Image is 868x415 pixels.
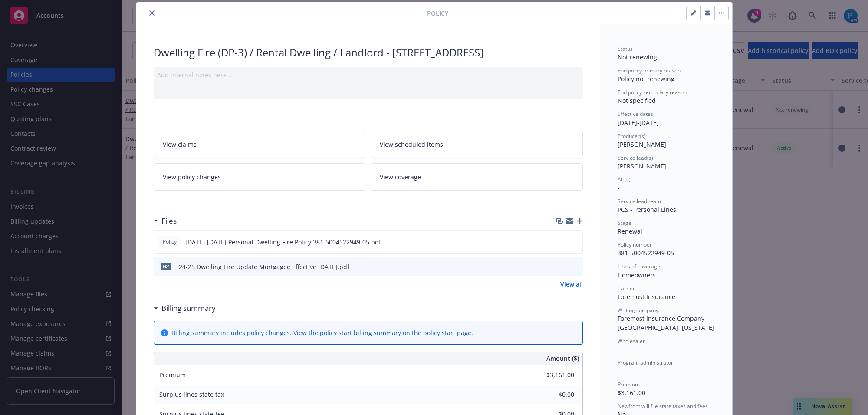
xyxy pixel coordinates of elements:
span: Renewal [618,227,642,235]
button: download file [558,262,565,271]
span: Writing company [618,306,658,314]
div: Homeowners [618,270,715,280]
span: Status [618,45,633,53]
h3: Billing summary [161,303,216,314]
a: View claims [154,131,366,158]
div: Dwelling Fire (DP-3) / Rental Dwelling / Landlord - [STREET_ADDRESS] [154,45,583,60]
span: - [618,367,620,375]
span: Effective dates [618,110,653,118]
input: 0.00 [523,388,579,401]
div: Files [154,215,177,227]
span: Policy [161,238,178,246]
div: [DATE] - [DATE] [618,110,715,127]
span: Policy number [618,241,652,248]
span: Producer(s) [618,132,646,140]
span: Not renewing [618,53,657,61]
span: Service lead(s) [618,154,653,161]
span: Amount ($) [546,354,579,363]
h3: Files [161,215,177,227]
span: End policy primary reason [618,67,681,74]
span: View claims [163,140,197,149]
span: PCS - Personal Lines [618,205,676,214]
span: Foremost Insurance [618,293,675,301]
span: View policy changes [163,172,221,181]
input: 0.00 [523,369,579,382]
span: $3,161.00 [618,389,645,397]
span: Newfront will file state taxes and fees [618,402,708,410]
span: Stage [618,219,631,227]
span: View scheduled items [380,140,443,149]
a: View all [560,280,583,289]
span: Lines of coverage [618,263,660,270]
a: View policy changes [154,163,366,191]
span: AC(s) [618,176,631,183]
button: close [147,8,157,18]
span: Policy [427,9,448,18]
span: - [618,345,620,353]
button: download file [557,237,564,247]
div: Billing summary [154,303,216,314]
span: Service lead team [618,198,661,205]
div: 24-25 Dwelling Fire Update Mortgagee Effective [DATE].pdf [179,262,349,271]
span: Program administrator [618,359,673,366]
span: [PERSON_NAME] [618,162,666,170]
a: View coverage [371,163,583,191]
button: preview file [572,262,579,271]
span: End policy secondary reason [618,89,687,96]
span: [PERSON_NAME] [618,140,666,148]
span: Not specified [618,96,656,105]
div: Billing summary includes policy changes. View the policy start billing summary on the . [171,328,473,337]
div: Add internal notes here... [157,70,579,79]
span: View coverage [380,172,421,181]
a: policy start page [423,329,471,337]
span: [DATE]-[DATE] Personal Dwelling Fire Policy 381-5004522949-05.pdf [185,237,381,247]
span: Policy not renewing [618,75,674,83]
span: Foremost Insurance Company [GEOGRAPHIC_DATA], [US_STATE] [618,314,714,332]
span: pdf [161,263,171,270]
span: Surplus lines state tax [159,390,224,399]
span: - [618,184,620,192]
span: Premium [618,381,640,388]
span: Carrier [618,285,635,292]
span: 381-5004522949-05 [618,249,674,257]
button: preview file [571,237,579,247]
span: Premium [159,371,186,379]
a: View scheduled items [371,131,583,158]
span: Wholesaler [618,337,645,345]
